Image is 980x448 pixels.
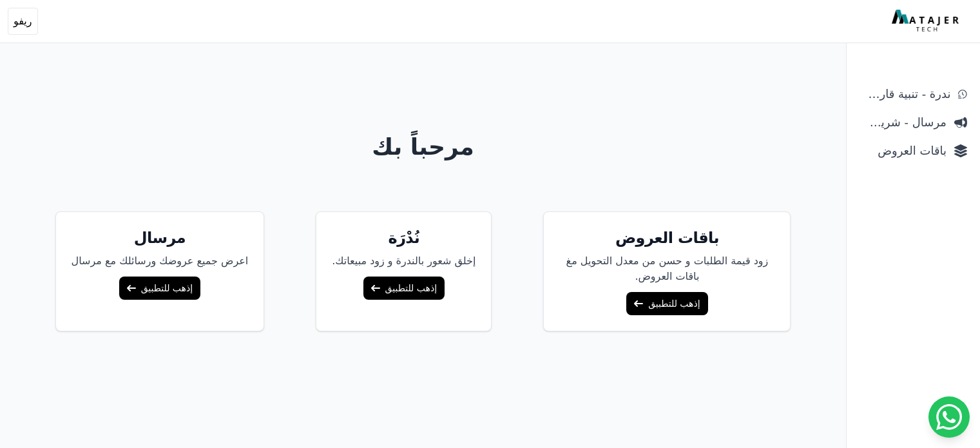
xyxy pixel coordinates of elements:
p: زود قيمة الطلبات و حسن من معدل التحويل مغ باقات العروض. [559,253,774,284]
a: إذهب للتطبيق [626,292,707,315]
img: MatajerTech Logo [892,10,962,33]
p: إخلق شعور بالندرة و زود مبيعاتك. [332,253,476,269]
a: إذهب للتطبيق [119,277,200,300]
h1: مرحباً بك [11,134,836,160]
p: اعرض جميع عروضك ورسائلك مع مرسال [72,253,249,269]
h5: مرسال [72,228,249,248]
span: مرسال - شريط دعاية [860,113,946,131]
h5: باقات العروض [559,228,774,248]
button: ريفو [8,8,38,35]
a: إذهب للتطبيق [363,277,445,300]
span: ندرة - تنبية قارب علي النفاذ [860,85,950,103]
span: ريفو [14,14,32,29]
span: باقات العروض [860,142,946,160]
h5: نُدْرَة [332,228,476,248]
